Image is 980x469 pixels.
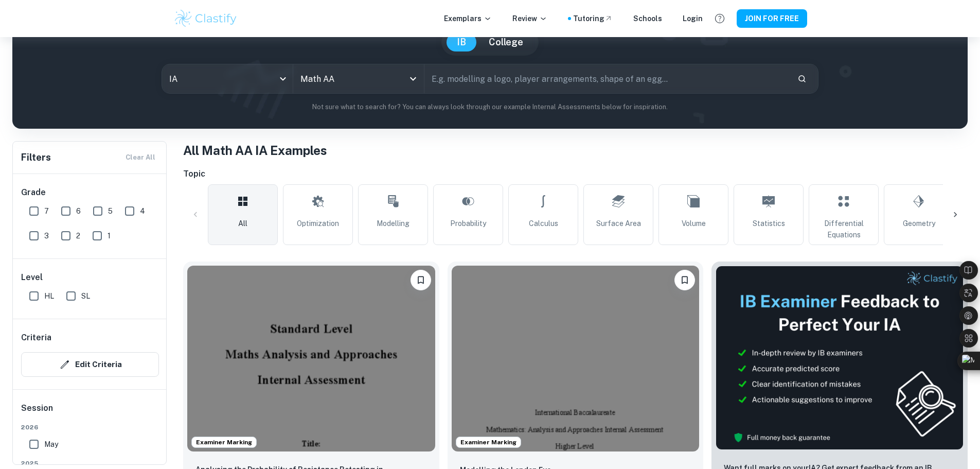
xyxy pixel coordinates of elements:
[573,13,613,24] a: Tutoring
[183,141,968,160] h1: All Math AA IA Examples
[108,205,113,217] span: 5
[44,439,58,450] span: May
[21,186,159,199] h6: Grade
[512,13,547,24] p: Review
[108,230,111,241] span: 1
[903,218,935,229] span: Geometry
[44,290,54,302] span: HL
[444,13,492,24] p: Exemplars
[238,218,247,229] span: All
[76,230,80,241] span: 2
[21,332,51,344] h6: Criteria
[452,266,700,451] img: Math AA IA example thumbnail: Modelling the London Eye
[140,205,145,217] span: 4
[716,266,964,450] img: Thumbnail
[21,402,159,423] h6: Session
[21,423,159,432] span: 2026
[529,218,558,229] span: Calculus
[813,218,874,240] span: Differential Equations
[192,438,256,447] span: Examiner Marking
[173,8,239,29] img: Clastify logo
[456,438,521,447] span: Examiner Marking
[21,271,159,284] h6: Level
[162,64,293,93] div: IA
[793,70,811,88] button: Search
[711,10,728,27] button: Help and Feedback
[753,218,785,229] span: Statistics
[450,218,486,229] span: Probability
[44,230,49,241] span: 3
[447,33,476,51] button: IB
[406,72,420,86] button: Open
[411,270,431,290] button: Please log in to bookmark exemplars
[21,459,159,468] span: 2025
[21,150,51,165] h6: Filters
[187,266,435,451] img: Math AA IA example thumbnail: Analysing the Probability of Resistance
[737,9,807,28] button: JOIN FOR FREE
[183,168,968,180] h6: Topic
[674,270,695,290] button: Please log in to bookmark exemplars
[21,102,959,112] p: Not sure what to search for? You can always look through our example Internal Assessments below f...
[44,205,49,217] span: 7
[76,205,81,217] span: 6
[633,13,662,24] a: Schools
[478,33,533,51] button: College
[297,218,339,229] span: Optimization
[683,13,703,24] a: Login
[424,64,789,93] input: E.g. modelling a logo, player arrangements, shape of an egg...
[21,352,159,377] button: Edit Criteria
[377,218,409,229] span: Modelling
[682,218,706,229] span: Volume
[596,218,641,229] span: Surface Area
[81,290,90,302] span: SL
